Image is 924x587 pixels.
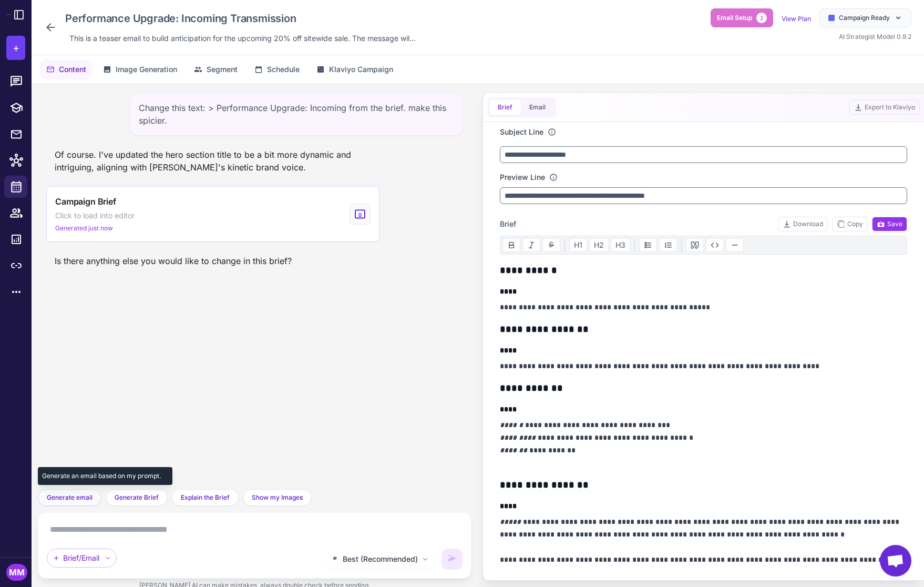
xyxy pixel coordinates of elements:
[40,59,93,79] button: Content
[310,59,399,79] button: Klaviyo Campaign
[55,210,135,221] span: Click to load into editor
[47,493,93,502] span: Generate email
[6,14,11,15] img: Raleon Logo
[756,13,767,23] span: 2
[569,238,587,252] button: H1
[65,31,420,46] div: Click to edit description
[611,238,630,252] button: H3
[116,64,177,75] span: Image Generation
[6,564,27,581] div: MM
[500,126,543,138] label: Subject Line
[782,15,811,23] a: View Plan
[343,553,418,565] span: Best (Recommended)
[329,64,393,75] span: Klaviyo Campaign
[130,93,463,136] div: Change this text: > Performance Upgrade: Incoming from the brief. make this spicier.
[59,64,86,75] span: Content
[839,33,911,41] span: AI Strategist Model 0.9.2
[106,489,168,506] button: Generate Brief
[38,489,101,506] button: Generate email
[61,8,420,28] div: Click to edit campaign name
[849,100,920,115] button: Export to Klaviyo
[717,13,752,23] span: Email Setup
[13,40,19,56] span: +
[207,64,238,75] span: Segment
[500,171,545,183] label: Preview Line
[267,64,300,75] span: Schedule
[324,549,435,570] button: Best (Recommended)
[778,217,828,231] button: Download
[47,549,117,568] div: Brief/Email
[243,489,312,506] button: Show my Images
[711,8,773,27] button: Email Setup2
[252,493,303,502] span: Show my Images
[500,218,516,230] span: Brief
[872,217,907,231] button: Save
[55,195,116,208] span: Campaign Brief
[46,250,300,271] div: Is there anything else you would like to change in this brief?
[839,13,890,23] span: Campaign Ready
[589,238,609,252] button: H2
[115,493,159,502] span: Generate Brief
[521,99,554,115] button: Email
[181,493,230,502] span: Explain the Brief
[832,217,868,231] button: Copy
[248,59,306,79] button: Schedule
[837,219,863,229] span: Copy
[880,545,911,576] div: Open chat
[172,489,239,506] button: Explain the Brief
[46,144,379,178] div: Of course. I've updated the hero section title to be a bit more dynamic and intriguing, aligning ...
[69,33,416,44] span: This is a teaser email to build anticipation for the upcoming 20% off sitewide sale. The message ...
[55,224,113,233] span: Generated just now
[97,59,183,79] button: Image Generation
[6,36,25,60] button: +
[877,219,902,229] span: Save
[489,99,521,115] button: Brief
[188,59,244,79] button: Segment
